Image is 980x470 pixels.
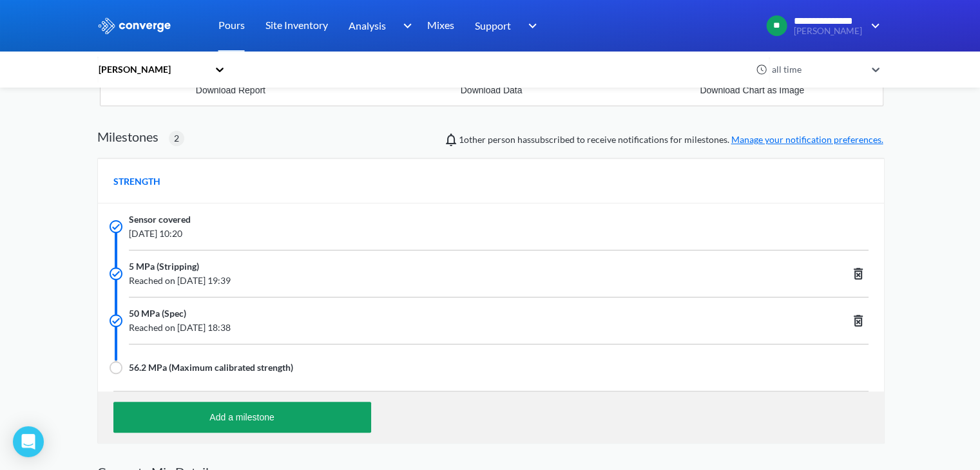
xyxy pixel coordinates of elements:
[97,62,208,77] div: [PERSON_NAME]
[113,174,160,189] span: STRENGTH
[129,212,191,227] span: Sensor covered
[129,306,186,321] span: 50 MPa (Spec)
[361,75,622,106] button: Download Data
[520,18,541,33] img: downArrow.svg
[459,133,883,147] span: person has subscribed to receive notifications for milestones.
[863,18,883,33] img: downArrow.svg
[459,134,486,145] span: Ryan McConville
[174,131,179,146] span: 2
[129,321,713,335] span: Reached on [DATE] 18:38
[731,134,883,145] a: Manage your notification preferences.
[101,75,361,106] button: Download Report
[443,132,459,147] img: notifications-icon.svg
[394,18,415,33] img: downArrow.svg
[461,85,523,95] div: Download Data
[349,17,386,33] span: Analysis
[129,274,713,288] span: Reached on [DATE] 19:39
[196,85,265,95] div: Download Report
[129,259,199,274] span: 5 MPa (Stripping)
[794,26,863,36] span: [PERSON_NAME]
[700,85,804,95] div: Download Chart as Image
[129,361,293,375] span: 56.2 MPa (Maximum calibrated strength)
[622,75,883,106] button: Download Chart as Image
[113,402,371,433] button: Add a milestone
[756,64,767,75] img: icon-clock.svg
[769,62,865,77] div: all time
[97,129,159,144] h2: Milestones
[97,17,172,34] img: logo_ewhite.svg
[129,227,713,241] span: [DATE] 10:20
[475,17,511,33] span: Support
[13,426,44,457] div: Open Intercom Messenger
